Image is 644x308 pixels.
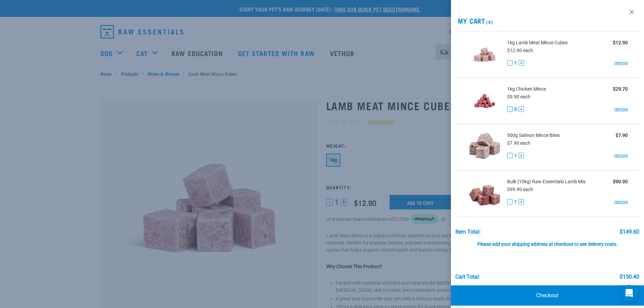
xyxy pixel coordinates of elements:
[620,229,639,235] div: $149.60
[455,274,480,280] div: Cart total:
[614,106,628,112] a: remove
[507,178,586,185] span: Bulk (10kg) Raw Essentials Lamb Mix
[507,132,560,139] span: 500g Salmon Mince Bites
[519,106,524,112] button: +
[614,152,628,159] a: remove
[467,84,502,118] img: Chicken Mince
[507,153,512,158] button: -
[467,37,502,72] img: Lamb Meat Mince Cubes
[613,86,628,92] strong: $29.70
[616,133,628,138] strong: $7.90
[507,60,512,66] button: -
[514,106,517,113] span: 3
[507,106,512,112] button: -
[613,40,628,45] strong: $12.90
[507,187,533,192] span: $99.90 each
[620,274,639,280] div: $150.40
[455,235,639,247] div: Please add your shipping address at checkout to see delivery costs.
[507,48,533,53] span: $12.90 each
[519,60,524,66] button: +
[614,60,628,66] a: remove
[514,60,517,67] span: 1
[613,179,628,184] strong: $99.90
[507,86,546,93] span: 1kg Chicken Mince
[614,199,628,205] a: remove
[467,176,502,211] img: Raw Essentials Lamb Mix
[519,153,524,158] button: +
[507,199,512,205] button: -
[467,130,502,165] img: Salmon Mince Bites
[519,199,524,205] button: +
[621,285,637,301] div: Open Intercom Messenger
[514,198,517,206] span: 1
[507,39,568,46] span: 1kg Lamb Meat Mince Cubes
[507,140,530,146] span: $7.90 each
[485,21,493,23] span: (4)
[455,229,481,235] div: Item Total:
[507,94,530,99] span: $9.90 each
[514,152,517,159] span: 1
